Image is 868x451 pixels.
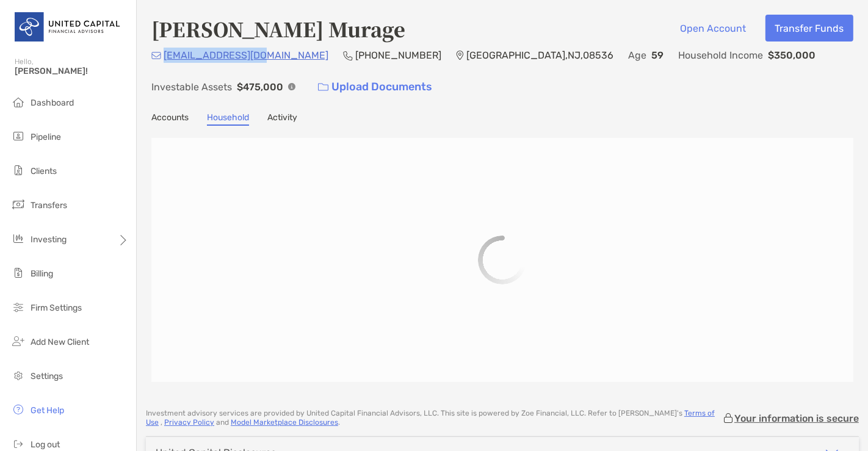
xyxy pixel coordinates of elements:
[628,48,646,63] p: Age
[31,303,82,313] span: Firm Settings
[207,112,249,126] a: Household
[11,95,26,109] img: dashboard icon
[11,300,26,314] img: firm-settings icon
[31,200,67,211] span: Transfers
[765,15,853,41] button: Transfer Funds
[456,51,464,60] img: Location Icon
[15,5,121,49] img: United Capital Logo
[11,265,26,280] img: billing icon
[31,337,89,347] span: Add New Client
[466,48,613,63] p: [GEOGRAPHIC_DATA] , NJ , 08536
[31,132,61,142] span: Pipeline
[31,439,60,450] span: Log out
[11,231,26,246] img: investing icon
[11,163,26,178] img: clients icon
[11,129,26,143] img: pipeline icon
[146,409,722,427] p: Investment advisory services are provided by United Capital Financial Advisors, LLC . This site i...
[355,48,441,63] p: [PHONE_NUMBER]
[151,79,232,95] p: Investable Assets
[164,418,214,427] a: Privacy Policy
[318,83,328,92] img: button icon
[237,79,283,95] p: $475,000
[151,15,405,43] h4: [PERSON_NAME] Murage
[678,48,763,63] p: Household Income
[151,112,189,126] a: Accounts
[31,166,57,176] span: Clients
[768,48,816,63] p: $350,000
[267,112,297,126] a: Activity
[11,368,26,383] img: settings icon
[651,48,664,63] p: 59
[310,74,440,100] a: Upload Documents
[11,402,26,417] img: get-help icon
[146,409,715,427] a: Terms of Use
[15,66,129,76] span: [PERSON_NAME]!
[164,48,328,63] p: [EMAIL_ADDRESS][DOMAIN_NAME]
[11,436,26,451] img: logout icon
[31,405,64,416] span: Get Help
[31,371,63,381] span: Settings
[31,98,74,108] span: Dashboard
[231,418,338,427] a: Model Marketplace Disclosures
[11,197,26,212] img: transfers icon
[11,334,26,348] img: add_new_client icon
[734,413,859,424] p: Your information is secure
[288,83,295,90] img: Info Icon
[31,234,67,245] span: Investing
[343,51,353,60] img: Phone Icon
[31,269,53,279] span: Billing
[671,15,756,41] button: Open Account
[151,52,161,59] img: Email Icon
